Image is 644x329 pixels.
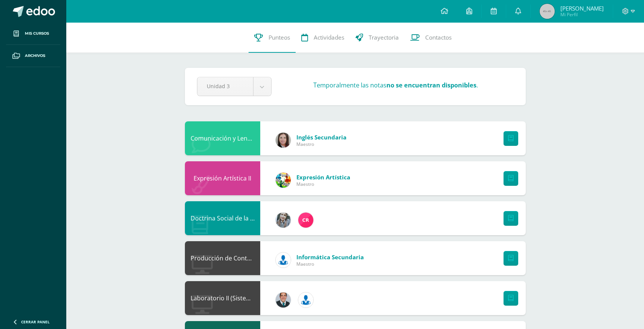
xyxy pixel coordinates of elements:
[296,181,350,187] span: Maestro
[296,173,350,181] span: Expresión Artística
[185,161,260,195] div: Expresión Artística II
[25,53,45,59] span: Archivos
[369,34,399,41] span: Trayectoria
[21,319,50,324] span: Cerrar panel
[6,45,60,67] a: Archivos
[276,292,291,308] img: 2306758994b507d40baaa54be1d4aa7e.png
[6,23,60,45] a: Mis cursos
[296,23,350,53] a: Actividades
[560,11,604,18] span: Mi Perfil
[207,77,244,95] span: Unidad 3
[276,133,291,148] img: 8af0450cf43d44e38c4a1497329761f3.png
[276,213,291,228] img: cba4c69ace659ae4cf02a5761d9a2473.png
[269,34,290,41] span: Punteos
[540,4,555,19] img: 45x45
[197,77,271,96] a: Unidad 3
[296,133,346,141] span: Inglés Secundaria
[350,23,404,53] a: Trayectoria
[276,173,291,188] img: 159e24a6ecedfdf8f489544946a573f0.png
[298,292,313,308] img: 6ed6846fa57649245178fca9fc9a58dd.png
[185,201,260,235] div: Doctrina Social de la Iglesia
[296,253,364,261] span: Informática Secundaria
[298,213,313,228] img: 866c3f3dc5f3efb798120d7ad13644d9.png
[25,31,49,37] span: Mis cursos
[185,241,260,275] div: Producción de Contenidos Digitales
[386,81,476,89] strong: no se encuentran disponibles
[276,252,291,268] img: 6ed6846fa57649245178fca9fc9a58dd.png
[314,34,344,41] span: Actividades
[425,34,452,41] span: Contactos
[296,261,364,267] span: Maestro
[185,281,260,315] div: Laboratorio II (Sistema Operativo Macintoch)
[249,23,296,53] a: Punteos
[560,5,604,12] span: [PERSON_NAME]
[185,121,260,155] div: Comunicación y Lenguaje L3 Inglés
[404,23,457,53] a: Contactos
[313,81,478,89] h3: Temporalmente las notas .
[296,141,346,147] span: Maestro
